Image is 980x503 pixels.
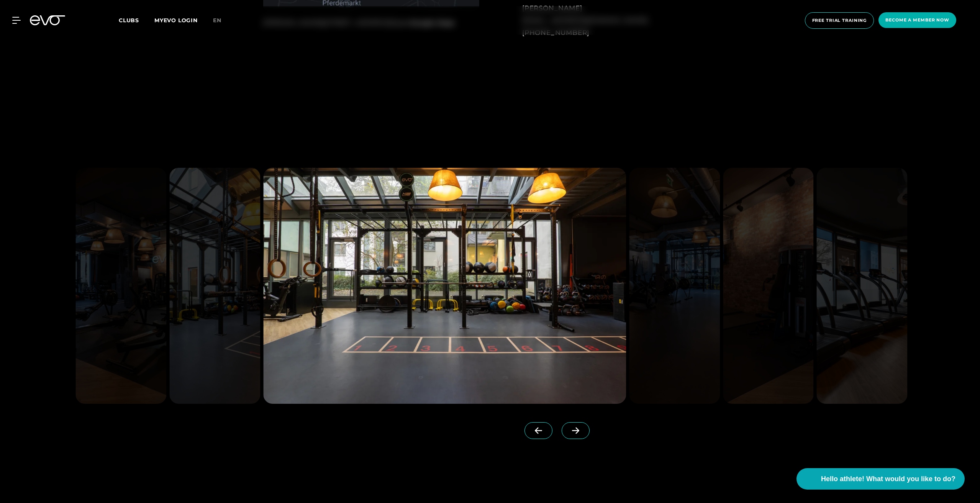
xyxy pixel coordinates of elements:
[812,18,867,23] font: Free trial training
[169,168,260,404] img: evofitness
[119,17,139,24] font: Clubs
[154,17,198,24] a: MYEVO LOGIN
[723,168,814,404] img: evofitness
[796,468,965,490] button: Hello athlete! What would you like to do?
[876,12,959,29] a: Become a member now
[629,168,720,404] img: evofitness
[119,16,154,24] a: Clubs
[821,475,955,483] font: Hello athlete! What would you like to do?
[263,168,626,404] img: evofitness
[75,168,166,404] img: evofitness
[213,16,231,25] a: en
[213,17,221,24] font: en
[885,17,949,23] font: Become a member now
[803,12,877,29] a: Free trial training
[817,168,908,404] img: evofitness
